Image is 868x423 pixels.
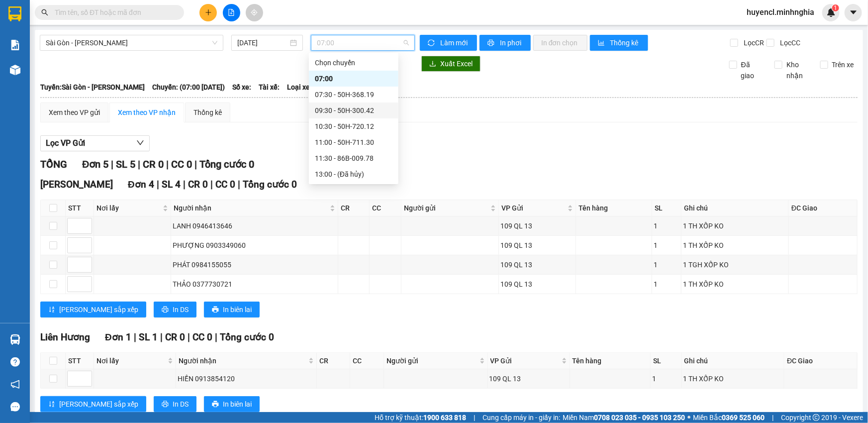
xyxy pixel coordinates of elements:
div: 1 [652,373,680,384]
th: CR [338,200,370,216]
span: printer [162,401,169,409]
span: huyencl.minhnghia [739,6,822,18]
button: aim [246,4,263,21]
span: Chuyến: (07:00 [DATE]) [152,82,225,93]
span: Miền Nam [563,412,685,423]
span: sort-ascending [48,401,55,409]
span: | [157,179,159,190]
div: 109 QL 13 [500,279,574,290]
span: 07:00 [317,35,409,50]
div: 10:30 - 50H-720.12 [315,121,392,132]
span: SL 4 [162,179,181,190]
div: 13:00 - (Đã hủy) [315,169,392,180]
span: In DS [173,399,189,410]
span: search [41,9,48,16]
span: sort-ascending [48,306,55,314]
span: message [10,402,20,412]
img: warehouse-icon [10,334,20,345]
span: printer [162,306,169,314]
div: Chọn chuyến [315,57,392,68]
span: notification [10,380,20,389]
span: | [166,158,169,170]
span: printer [487,39,496,47]
button: In đơn chọn [533,35,587,51]
div: 1 [654,259,679,270]
span: Đơn 1 [105,331,131,343]
span: Làm mới [440,37,469,48]
span: Đã giao [737,59,767,81]
th: Ghi chú [682,353,785,369]
span: VP Gửi [490,355,560,366]
div: Xem theo VP gửi [49,107,100,118]
span: SL 5 [116,158,135,170]
div: 109 QL 13 [500,259,574,270]
span: | [772,412,773,423]
span: CR 0 [165,331,185,343]
div: 1 TH XỐP KO [683,279,787,290]
span: | [474,412,475,423]
button: printerIn phơi [480,35,531,51]
span: plus [205,9,212,16]
span: printer [212,306,219,314]
button: caret-down [845,4,862,21]
span: | [111,158,113,170]
button: Lọc VP Gửi [40,135,150,151]
th: Ghi chú [681,200,789,216]
th: CR [317,353,350,369]
span: Người nhận [174,203,328,213]
span: | [138,158,140,170]
th: ĐC Giao [789,200,858,216]
span: Nơi lấy [96,355,166,366]
div: PHÁT 0984155055 [173,259,336,270]
span: Người gửi [404,203,488,213]
div: 1 TH XỐP KO [683,240,787,251]
button: printerIn biên lai [204,396,260,412]
button: sort-ascending[PERSON_NAME] sắp xếp [40,396,146,412]
span: aim [251,9,258,16]
span: file-add [228,9,235,16]
span: Lọc VP Gửi [46,137,85,149]
td: 109 QL 13 [488,369,570,389]
span: sync [428,39,436,47]
button: printerIn DS [154,302,196,317]
div: 1 TH XỐP KO [683,373,783,384]
div: LANH 0946413646 [173,220,336,231]
div: 07:00 [315,73,392,84]
img: solution-icon [10,40,20,50]
th: ĐC Giao [784,353,858,369]
span: Tổng cước 0 [220,331,274,343]
span: [PERSON_NAME] sắp xếp [59,304,138,315]
span: | [160,331,163,343]
td: 109 QL 13 [499,255,576,275]
span: | [238,179,240,190]
span: Lọc CC [776,37,802,48]
span: Kho nhận [782,59,812,81]
th: CC [370,200,401,216]
span: In DS [173,304,189,315]
td: 109 QL 13 [499,275,576,294]
span: In biên lai [223,304,252,315]
sup: 1 [832,4,839,11]
div: Xem theo VP nhận [118,107,176,118]
span: | [215,331,217,343]
td: 109 QL 13 [499,236,576,255]
span: | [194,158,197,170]
button: bar-chartThống kê [590,35,648,51]
button: sort-ascending[PERSON_NAME] sắp xếp [40,302,146,317]
div: 11:30 - 86B-009.78 [315,153,392,164]
span: CC 0 [193,331,212,343]
span: Cung cấp máy in - giấy in: [482,412,560,423]
span: Sài Gòn - Phan Rí [46,35,217,50]
span: Xuất Excel [440,58,473,69]
div: 1 TGH XỐP KO [683,259,787,270]
img: warehouse-icon [10,65,20,75]
span: CR 0 [188,179,208,190]
span: Tổng cước 0 [243,179,297,190]
span: question-circle [10,357,20,367]
span: Liên Hương [40,331,90,343]
div: 11:00 - 50H-711.30 [315,137,392,148]
span: | [183,179,186,190]
th: STT [66,200,94,216]
div: 109 QL 13 [489,373,568,384]
div: 07:30 - 50H-368.19 [315,89,392,100]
